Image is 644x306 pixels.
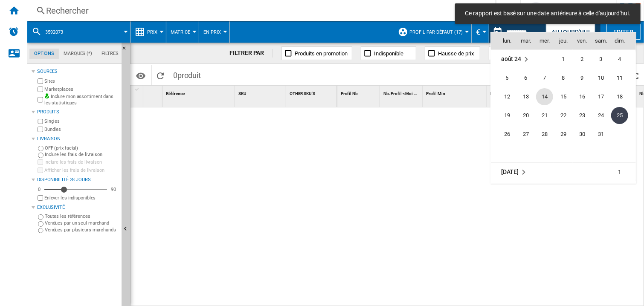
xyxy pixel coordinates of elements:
span: 18 [611,88,628,105]
span: 16 [574,88,591,105]
span: 12 [499,88,516,105]
td: Thursday August 22 2024 [554,106,573,125]
span: 3 [592,51,609,68]
span: 30 [574,126,591,143]
span: 5 [499,69,516,87]
span: 21 [536,107,553,124]
span: 15 [555,88,572,105]
md-calendar: Calendar [491,32,636,183]
span: 1 [611,164,628,181]
span: 4 [611,51,628,68]
td: Saturday August 3 2024 [592,50,610,69]
td: August 2024 [491,50,554,69]
td: Sunday August 25 2024 [610,106,636,125]
td: Thursday August 1 2024 [554,50,573,69]
span: 22 [555,107,572,124]
td: Saturday August 17 2024 [592,87,610,106]
span: 29 [555,126,572,143]
span: 9 [574,69,591,87]
td: Sunday August 18 2024 [610,87,636,106]
td: Monday August 5 2024 [491,69,516,87]
td: Friday August 16 2024 [573,87,592,106]
td: Thursday August 8 2024 [554,69,573,87]
th: jeu. [554,32,573,49]
span: 27 [517,126,534,143]
tr: Week undefined [491,144,636,163]
td: Sunday August 11 2024 [610,69,636,87]
span: 26 [499,126,516,143]
td: Friday August 23 2024 [573,106,592,125]
td: Sunday September 1 2024 [610,163,636,182]
span: 10 [592,69,609,87]
th: dim. [610,32,636,49]
span: 1 [555,51,572,68]
th: sam. [592,32,610,49]
td: Wednesday August 7 2024 [535,69,554,87]
th: ven. [573,32,592,49]
td: Monday August 12 2024 [491,87,516,106]
tr: Week 4 [491,106,636,125]
span: 23 [574,107,591,124]
tr: Week 1 [491,50,636,69]
th: mer. [535,32,554,49]
span: 20 [517,107,534,124]
span: 13 [517,88,534,105]
td: Monday August 19 2024 [491,106,516,125]
span: [DATE] [501,169,519,176]
span: 11 [611,69,628,87]
td: Thursday August 15 2024 [554,87,573,106]
span: 31 [592,126,609,143]
td: Friday August 30 2024 [573,125,592,144]
span: 25 [611,107,628,124]
tr: Week 2 [491,69,636,87]
th: mar. [516,32,535,49]
span: 2 [574,51,591,68]
td: Tuesday August 20 2024 [516,106,535,125]
tr: Week 3 [491,87,636,106]
span: 8 [555,69,572,87]
td: Saturday August 24 2024 [592,106,610,125]
span: 14 [536,88,553,105]
span: 7 [536,69,553,87]
td: Wednesday August 21 2024 [535,106,554,125]
tr: Week 5 [491,125,636,144]
td: Saturday August 10 2024 [592,69,610,87]
span: août 24 [501,56,521,63]
span: 17 [592,88,609,105]
td: Tuesday August 13 2024 [516,87,535,106]
th: lun. [491,32,516,49]
span: 28 [536,126,553,143]
td: Saturday August 31 2024 [592,125,610,144]
td: Thursday August 29 2024 [554,125,573,144]
td: Wednesday August 14 2024 [535,87,554,106]
td: Monday August 26 2024 [491,125,516,144]
td: Sunday August 4 2024 [610,50,636,69]
td: Friday August 2 2024 [573,50,592,69]
tr: Week 1 [491,163,636,182]
td: Tuesday August 6 2024 [516,69,535,87]
span: 24 [592,107,609,124]
td: Friday August 9 2024 [573,69,592,87]
span: Ce rapport est basé sur une date antérieure à celle d'aujourd'hui. [463,9,633,18]
span: 6 [517,69,534,87]
td: September 2024 [491,163,554,182]
td: Tuesday August 27 2024 [516,125,535,144]
span: 19 [499,107,516,124]
td: Wednesday August 28 2024 [535,125,554,144]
